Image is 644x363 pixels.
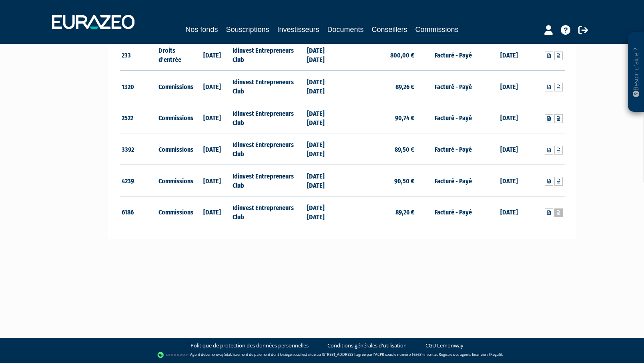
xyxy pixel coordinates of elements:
[490,39,528,71] td: [DATE]
[194,133,231,165] td: [DATE]
[156,102,194,133] td: Commissions
[416,71,490,102] td: Facturé - Payé
[416,39,490,71] td: Facturé - Payé
[120,196,157,227] td: 6186
[342,71,416,102] td: 89,26 €
[120,71,157,102] td: 1320
[327,24,364,35] a: Documents
[194,102,231,133] td: [DATE]
[194,196,231,227] td: [DATE]
[205,352,224,357] a: Lemonway
[194,165,231,196] td: [DATE]
[194,39,231,71] td: [DATE]
[120,102,157,133] td: 2522
[490,71,528,102] td: [DATE]
[490,165,528,196] td: [DATE]
[416,133,490,165] td: Facturé - Payé
[156,165,194,196] td: Commissions
[342,39,416,71] td: 800,00 €
[231,165,305,196] td: Idinvest Entrepreneurs Club
[342,196,416,227] td: 89,26 €
[416,165,490,196] td: Facturé - Payé
[156,196,194,227] td: Commissions
[231,71,305,102] td: Idinvest Entrepreneurs Club
[231,133,305,165] td: Idinvest Entrepreneurs Club
[416,196,490,227] td: Facturé - Payé
[156,39,194,71] td: Droits d'entrée
[194,71,231,102] td: [DATE]
[8,351,636,359] div: - Agent de (établissement de paiement dont le siège social est situé au [STREET_ADDRESS], agréé p...
[120,165,157,196] td: 4239
[632,36,641,108] p: Besoin d'aide ?
[342,102,416,133] td: 90,74 €
[185,24,218,35] a: Nos fonds
[305,71,342,102] td: [DATE] [DATE]
[157,351,188,359] img: logo-lemonway.png
[226,24,269,35] a: Souscriptions
[156,71,194,102] td: Commissions
[120,39,157,71] td: 233
[52,15,134,29] img: 1732889491-logotype_eurazeo_blanc_rvb.png
[277,24,319,35] a: Investisseurs
[342,165,416,196] td: 90,50 €
[231,102,305,133] td: Idinvest Entrepreneurs Club
[305,165,342,196] td: [DATE] [DATE]
[305,133,342,165] td: [DATE] [DATE]
[342,133,416,165] td: 89,50 €
[305,39,342,71] td: [DATE] [DATE]
[120,133,157,165] td: 3392
[490,102,528,133] td: [DATE]
[156,133,194,165] td: Commissions
[231,39,305,71] td: Idinvest Entrepreneurs Club
[439,352,502,357] a: Registre des agents financiers (Regafi)
[305,102,342,133] td: [DATE] [DATE]
[305,196,342,227] td: [DATE] [DATE]
[231,196,305,227] td: Idinvest Entrepreneurs Club
[327,342,407,349] a: Conditions générales d'utilisation
[415,24,459,36] a: Commissions
[416,102,490,133] td: Facturé - Payé
[372,24,407,35] a: Conseillers
[425,342,463,349] a: CGU Lemonway
[490,196,528,227] td: [DATE]
[490,133,528,165] td: [DATE]
[191,342,309,349] a: Politique de protection des données personnelles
